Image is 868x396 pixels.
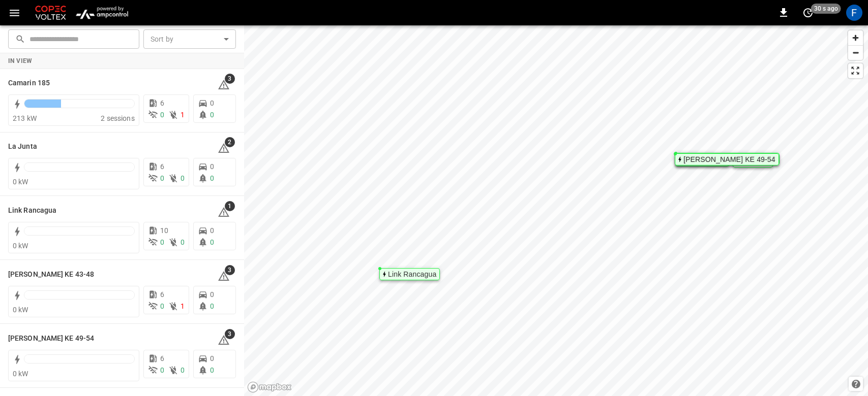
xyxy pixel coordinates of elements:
span: 0 [181,366,185,374]
div: Link Rancagua [388,271,436,277]
h6: Camarin 185 [8,78,50,89]
h6: Loza Colon KE 49-54 [8,333,94,344]
span: 0 kW [13,178,28,186]
span: 0 [181,238,185,246]
span: 1 [181,111,185,119]
button: set refresh interval [800,5,816,21]
span: 0 [210,99,214,107]
span: 213 kW [13,114,37,122]
span: 6 [160,99,164,107]
h6: Link Rancagua [8,205,56,216]
div: profile-icon [846,5,862,21]
span: 0 [210,174,214,182]
span: 0 [210,354,214,362]
span: 3 [225,265,235,275]
span: 6 [160,354,164,362]
span: 0 [210,238,214,246]
span: 1 [225,201,235,211]
div: Map marker [379,268,440,280]
span: 3 [225,74,235,84]
div: Map marker [675,153,780,165]
span: 10 [160,226,168,235]
span: 0 [160,238,164,246]
a: Mapbox homepage [247,381,292,393]
span: 6 [160,290,164,299]
img: ampcontrol.io logo [72,3,132,22]
button: Zoom out [848,45,863,60]
span: 0 [210,302,214,310]
span: 0 [160,302,164,310]
button: Zoom in [848,30,863,45]
span: 0 [210,366,214,374]
span: 0 kW [13,306,28,314]
span: 0 [160,111,164,119]
h6: Loza Colon KE 43-48 [8,269,94,280]
span: 0 [181,174,185,182]
div: Map marker [675,153,779,166]
span: 3 [225,329,235,339]
span: 0 [160,366,164,374]
div: [PERSON_NAME] KE 49-54 [683,156,775,162]
span: 30 s ago [811,4,841,14]
span: 0 [210,226,214,235]
span: 0 [210,290,214,299]
img: Customer Logo [33,3,68,22]
span: 2 sessions [101,114,135,122]
span: 0 [160,174,164,182]
canvas: Map [244,25,868,396]
strong: In View [8,57,33,64]
span: 0 kW [13,242,28,250]
span: 0 [210,162,214,171]
span: 1 [181,302,185,310]
span: 0 kW [13,370,28,378]
span: 2 [225,137,235,147]
span: 6 [160,162,164,171]
h6: La Junta [8,141,37,152]
span: 0 [210,111,214,119]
